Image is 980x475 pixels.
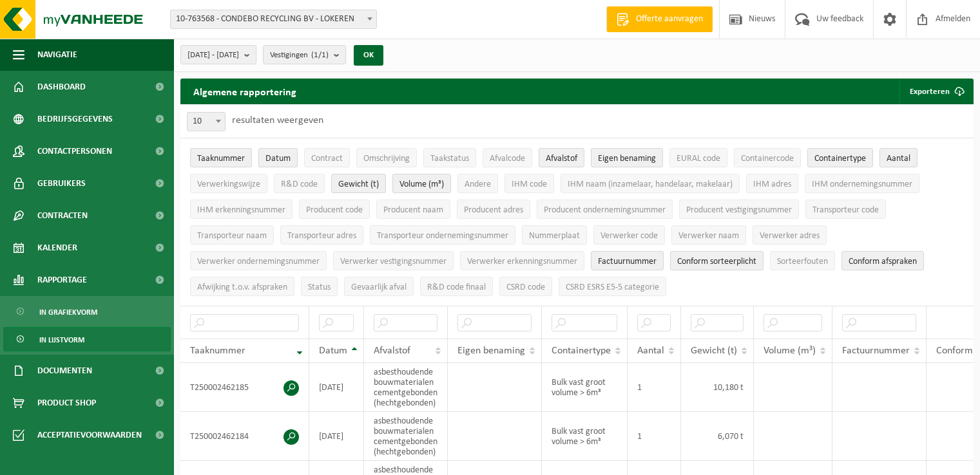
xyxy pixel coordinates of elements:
[187,46,239,65] span: [DATE] - [DATE]
[499,277,552,296] button: CSRD codeCSRD code: Activate to sort
[274,174,325,193] button: R&D codeR&amp;D code: Activate to sort
[37,200,88,232] span: Contracten
[887,154,910,163] span: Aantal
[542,412,628,461] td: Bulk vast groot volume > 6m³
[197,154,245,163] span: Taaknummer
[506,283,545,292] span: CSRD code
[561,174,740,193] button: IHM naam (inzamelaar, handelaar, makelaar)IHM naam (inzamelaar, handelaar, makelaar): Activate to...
[464,205,523,215] span: Producent adres
[598,154,656,163] span: Eigen benaming
[311,154,343,163] span: Contract
[691,346,737,356] span: Gewicht (t)
[351,283,407,292] span: Gevaarlijk afval
[899,79,972,104] button: Exporteren
[467,257,577,266] span: Verwerker erkenningsnummer
[180,412,309,461] td: T250002462184
[270,46,329,65] span: Vestigingen
[512,180,547,189] span: IHM code
[628,363,681,412] td: 1
[180,79,309,104] h2: Algemene rapportering
[340,257,447,266] span: Verwerker vestigingsnummer
[370,225,515,245] button: Transporteur ondernemingsnummerTransporteur ondernemingsnummer : Activate to sort
[529,231,580,241] span: Nummerplaat
[671,225,746,245] button: Verwerker naamVerwerker naam: Activate to sort
[319,346,347,356] span: Datum
[190,200,293,219] button: IHM erkenningsnummerIHM erkenningsnummer: Activate to sort
[741,154,794,163] span: Containercode
[281,180,318,189] span: R&D code
[753,180,791,189] span: IHM adres
[670,251,764,270] button: Conform sorteerplicht : Activate to sort
[37,387,96,419] span: Product Shop
[39,328,84,352] span: In lijstvorm
[309,363,364,412] td: [DATE]
[3,299,171,324] a: In grafiekvorm
[333,251,454,270] button: Verwerker vestigingsnummerVerwerker vestigingsnummer: Activate to sort
[308,283,331,292] span: Status
[879,148,918,167] button: AantalAantal: Activate to sort
[591,251,664,270] button: FactuurnummerFactuurnummer: Activate to sort
[678,231,739,241] span: Verwerker naam
[606,6,713,32] a: Offerte aanvragen
[263,45,346,64] button: Vestigingen(1/1)
[566,283,659,292] span: CSRD ESRS E5-5 categorie
[814,154,866,163] span: Containertype
[37,232,77,264] span: Kalender
[383,205,443,215] span: Producent naam
[539,148,584,167] button: AfvalstofAfvalstof: Activate to sort
[280,225,363,245] button: Transporteur adresTransporteur adres: Activate to sort
[37,135,112,167] span: Contactpersonen
[197,283,287,292] span: Afwijking t.o.v. afspraken
[591,148,663,167] button: Eigen benamingEigen benaming: Activate to sort
[483,148,532,167] button: AfvalcodeAfvalcode: Activate to sort
[377,231,508,241] span: Transporteur ondernemingsnummer
[399,180,444,189] span: Volume (m³)
[37,419,142,451] span: Acceptatievoorwaarden
[37,71,86,103] span: Dashboard
[598,257,657,266] span: Factuurnummer
[190,225,274,245] button: Transporteur naamTransporteur naam: Activate to sort
[734,148,801,167] button: ContainercodeContainercode: Activate to sort
[537,200,673,219] button: Producent ondernemingsnummerProducent ondernemingsnummer: Activate to sort
[600,231,658,241] span: Verwerker code
[805,174,919,193] button: IHM ondernemingsnummerIHM ondernemingsnummer: Activate to sort
[354,45,383,66] button: OK
[37,103,113,135] span: Bedrijfsgegevens
[3,327,171,351] a: In lijstvorm
[301,277,338,296] button: StatusStatus: Activate to sort
[311,51,329,59] count: (1/1)
[807,148,873,167] button: ContainertypeContainertype: Activate to sort
[457,346,525,356] span: Eigen benaming
[633,13,706,26] span: Offerte aanvragen
[753,225,827,245] button: Verwerker adresVerwerker adres: Activate to sort
[258,148,298,167] button: DatumDatum: Activate to sort
[546,154,577,163] span: Afvalstof
[190,148,252,167] button: TaaknummerTaaknummer: Activate to remove sorting
[171,10,376,28] span: 10-763568 - CONDEBO RECYCLING BV - LOKEREN
[331,174,386,193] button: Gewicht (t)Gewicht (t): Activate to sort
[376,200,450,219] button: Producent naamProducent naam: Activate to sort
[805,200,886,219] button: Transporteur codeTransporteur code: Activate to sort
[544,205,666,215] span: Producent ondernemingsnummer
[344,277,414,296] button: Gevaarlijk afval : Activate to sort
[197,231,267,241] span: Transporteur naam
[465,180,491,189] span: Andere
[681,412,754,461] td: 6,070 t
[593,225,665,245] button: Verwerker codeVerwerker code: Activate to sort
[841,251,924,270] button: Conform afspraken : Activate to sort
[812,180,912,189] span: IHM ondernemingsnummer
[265,154,291,163] span: Datum
[299,200,370,219] button: Producent codeProducent code: Activate to sort
[427,283,486,292] span: R&D code finaal
[364,363,448,412] td: asbesthoudende bouwmaterialen cementgebonden (hechtgebonden)
[490,154,525,163] span: Afvalcode
[309,412,364,461] td: [DATE]
[677,257,756,266] span: Conform sorteerplicht
[628,412,681,461] td: 1
[812,205,879,215] span: Transporteur code
[504,174,554,193] button: IHM codeIHM code: Activate to sort
[849,257,917,266] span: Conform afspraken
[306,205,363,215] span: Producent code
[770,251,835,270] button: SorteerfoutenSorteerfouten: Activate to sort
[364,412,448,461] td: asbesthoudende bouwmaterialen cementgebonden (hechtgebonden)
